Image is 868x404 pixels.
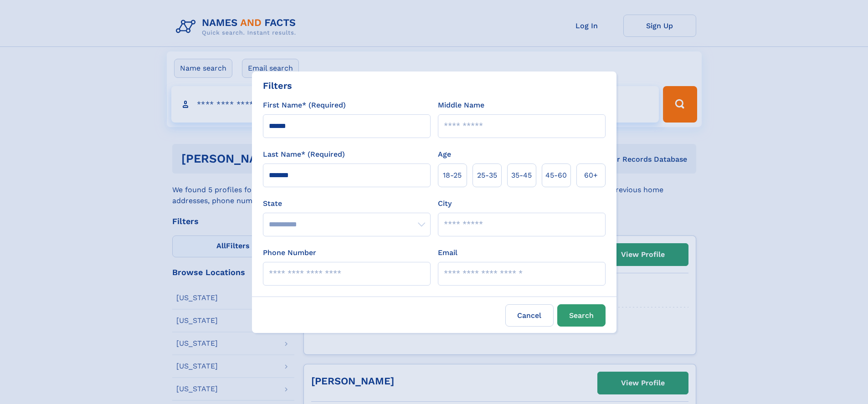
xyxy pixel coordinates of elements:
[505,304,554,327] label: Cancel
[263,100,346,111] label: First Name* (Required)
[438,149,451,160] label: Age
[263,79,292,92] div: Filters
[477,170,497,181] span: 25‑35
[438,100,484,111] label: Middle Name
[263,149,345,160] label: Last Name* (Required)
[557,304,606,327] button: Search
[511,170,532,181] span: 35‑45
[263,247,316,258] label: Phone Number
[438,198,452,209] label: City
[584,170,598,181] span: 60+
[545,170,567,181] span: 45‑60
[443,170,462,181] span: 18‑25
[438,247,457,258] label: Email
[263,198,431,209] label: State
